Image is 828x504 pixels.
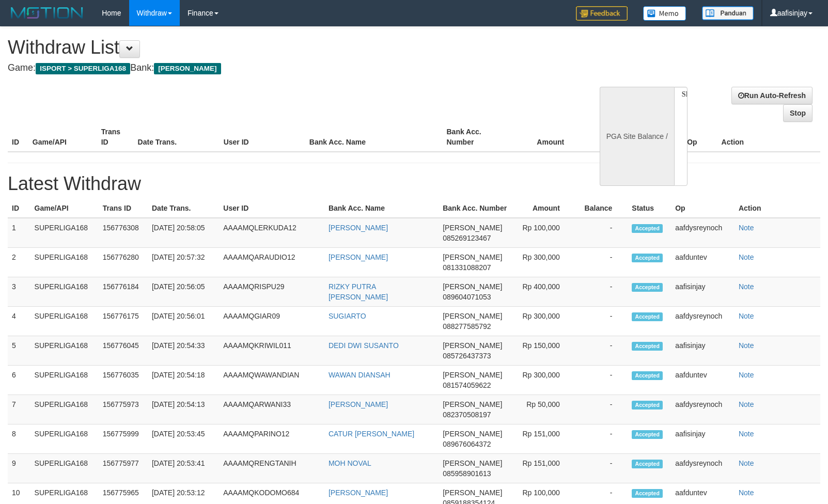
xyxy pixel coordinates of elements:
[671,199,735,218] th: Op
[683,122,717,152] th: Op
[99,218,148,248] td: 156776308
[219,307,324,336] td: AAAAMQGIAR09
[220,122,305,152] th: User ID
[632,401,663,409] span: Accepted
[30,454,99,483] td: SUPERLIGA168
[439,199,513,218] th: Bank Acc. Number
[443,263,491,272] span: 081331088207
[8,454,30,483] td: 9
[329,371,390,379] a: WAWAN DIANSAH
[99,424,148,454] td: 156775999
[443,352,491,360] span: 085726437373
[30,395,99,424] td: SUPERLIGA168
[30,199,99,218] th: Game/API
[8,395,30,424] td: 7
[513,199,575,218] th: Amount
[632,254,663,262] span: Accepted
[329,282,388,301] a: RIZKY PUTRA [PERSON_NAME]
[628,199,671,218] th: Status
[575,336,628,366] td: -
[575,395,628,424] td: -
[219,336,324,366] td: AAAAMQKRIWIL011
[99,307,148,336] td: 156776175
[8,174,820,194] h1: Latest Withdraw
[443,430,502,438] span: [PERSON_NAME]
[148,277,219,307] td: [DATE] 20:56:05
[717,122,820,152] th: Action
[8,248,30,277] td: 2
[99,199,148,218] th: Trans ID
[8,424,30,454] td: 8
[219,395,324,424] td: AAAAMQARWANI33
[99,336,148,366] td: 156776045
[219,277,324,307] td: AAAAMQRISPU29
[443,440,491,448] span: 089676064372
[575,366,628,395] td: -
[30,424,99,454] td: SUPERLIGA168
[30,218,99,248] td: SUPERLIGA168
[30,336,99,366] td: SUPERLIGA168
[632,430,663,439] span: Accepted
[739,282,754,291] a: Note
[329,400,388,408] a: [PERSON_NAME]
[513,336,575,366] td: Rp 150,000
[671,395,735,424] td: aafdysreynoch
[513,395,575,424] td: Rp 50,000
[329,253,388,261] a: [PERSON_NAME]
[30,248,99,277] td: SUPERLIGA168
[148,395,219,424] td: [DATE] 20:54:13
[443,371,502,379] span: [PERSON_NAME]
[671,248,735,277] td: aafduntev
[97,122,134,152] th: Trans ID
[739,430,754,438] a: Note
[735,199,820,218] th: Action
[739,253,754,261] a: Note
[8,218,30,248] td: 1
[99,248,148,277] td: 156776280
[219,199,324,218] th: User ID
[443,282,502,291] span: [PERSON_NAME]
[30,277,99,307] td: SUPERLIGA168
[443,253,502,261] span: [PERSON_NAME]
[671,366,735,395] td: aafduntev
[324,199,439,218] th: Bank Acc. Name
[783,104,813,122] a: Stop
[632,283,663,292] span: Accepted
[219,248,324,277] td: AAAAMQARAUDIO12
[443,469,491,478] span: 085958901613
[632,489,663,498] span: Accepted
[739,312,754,320] a: Note
[443,293,491,301] span: 089604071053
[632,342,663,351] span: Accepted
[148,454,219,483] td: [DATE] 20:53:41
[443,489,502,497] span: [PERSON_NAME]
[329,224,388,232] a: [PERSON_NAME]
[99,454,148,483] td: 156775977
[671,336,735,366] td: aafisinjay
[575,199,628,218] th: Balance
[575,307,628,336] td: -
[511,122,580,152] th: Amount
[739,489,754,497] a: Note
[148,199,219,218] th: Date Trans.
[513,248,575,277] td: Rp 300,000
[443,381,491,389] span: 081574059622
[671,277,735,307] td: aafisinjay
[513,277,575,307] td: Rp 400,000
[154,63,221,74] span: [PERSON_NAME]
[8,63,542,73] h4: Game: Bank:
[219,218,324,248] td: AAAAMQLERKUDA12
[443,122,511,152] th: Bank Acc. Number
[8,199,30,218] th: ID
[632,224,663,233] span: Accepted
[731,87,813,104] a: Run Auto-Refresh
[632,371,663,380] span: Accepted
[513,218,575,248] td: Rp 100,000
[443,312,502,320] span: [PERSON_NAME]
[148,366,219,395] td: [DATE] 20:54:18
[329,459,371,467] a: MOH NOVAL
[580,122,643,152] th: Balance
[305,122,443,152] th: Bank Acc. Name
[30,366,99,395] td: SUPERLIGA168
[30,307,99,336] td: SUPERLIGA168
